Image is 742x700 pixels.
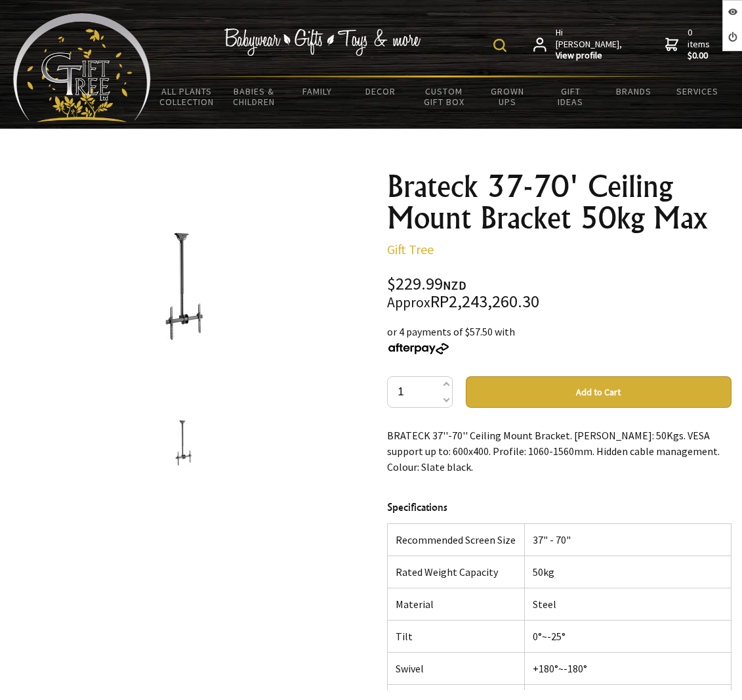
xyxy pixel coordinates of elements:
td: Material [387,588,525,621]
a: Grown Ups [476,77,539,116]
a: Decor [349,77,413,105]
td: Rated Weight Capacity [387,556,525,588]
div: $229.99 RP2,243,260.30 [387,276,732,311]
td: Steel [525,588,732,621]
img: Brateck 37-70' Ceiling Mount Bracket 50kg Max [158,418,208,468]
a: Services [666,77,730,105]
td: 0°~-25° [525,621,732,653]
a: Hi [PERSON_NAME],View profile [533,27,623,62]
img: Afterpay [387,343,450,355]
div: or 4 payments of $57.50 with [387,324,732,355]
strong: View profile [556,50,623,62]
img: product search [493,39,506,52]
span: Hi [PERSON_NAME], [556,27,623,62]
a: All Plants Collection [151,77,222,116]
img: Babyware - Gifts - Toys and more... [13,13,151,122]
td: Tilt [387,621,525,653]
span: 0 items [688,26,712,62]
a: Custom Gift Box [413,77,476,116]
img: Babywear - Gifts - Toys & more [224,28,421,56]
a: Gift Ideas [539,77,603,116]
button: Add to Cart [466,376,732,408]
td: Swivel [387,653,525,685]
small: Approx [387,294,430,311]
a: Brands [602,77,666,105]
strong: $0.00 [688,50,712,62]
h4: Specifications [387,499,732,515]
p: BRATECK 37''-70'' Ceiling Mount Bracket. [PERSON_NAME]: 50Kgs. VESA support up to: 600x400. Profi... [387,427,732,475]
td: 37" - 70" [525,524,732,556]
h1: Brateck 37-70' Ceiling Mount Bracket 50kg Max [387,171,732,234]
span: NZD [443,278,466,293]
td: Recommended Screen Size [387,524,525,556]
a: Gift Tree [387,241,434,257]
a: 0 items$0.00 [665,27,712,62]
a: Family [286,77,350,105]
td: +180°~-180° [525,653,732,685]
td: 50kg [525,556,732,588]
a: Babies & Children [222,77,286,116]
img: Brateck 37-70' Ceiling Mount Bracket 50kg Max [124,227,242,345]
